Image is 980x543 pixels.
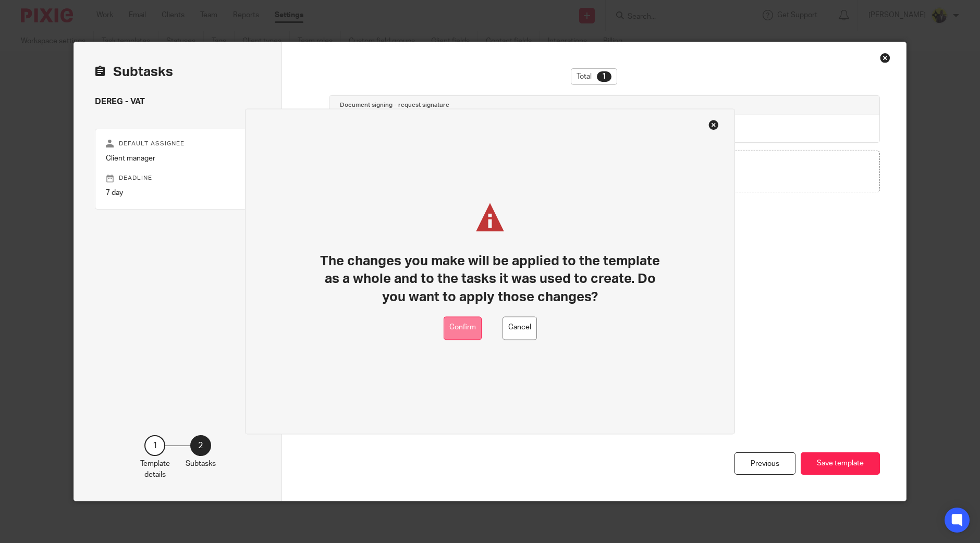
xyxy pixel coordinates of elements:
h2: Subtasks [95,63,173,81]
div: 1 [144,435,165,456]
button: Cancel [503,316,537,340]
div: Close this dialog window [880,53,890,63]
button: Save template [801,452,880,475]
h4: DEREG - VAT [95,96,261,107]
h4: Document signing - request signature [340,101,449,109]
h1: The changes you make will be applied to the template as a whole and to the tasks it was used to c... [319,253,661,306]
div: Previous [734,452,795,475]
button: Confirm [444,316,482,340]
p: Default assignee [106,140,250,148]
div: Total [571,68,617,85]
div: 1 [597,71,611,82]
div: 2 [190,435,211,456]
p: 7 day [106,188,250,198]
p: Deadline [106,174,250,182]
p: Subtasks [186,459,216,469]
p: Template details [140,459,170,480]
p: Client manager [106,153,250,164]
